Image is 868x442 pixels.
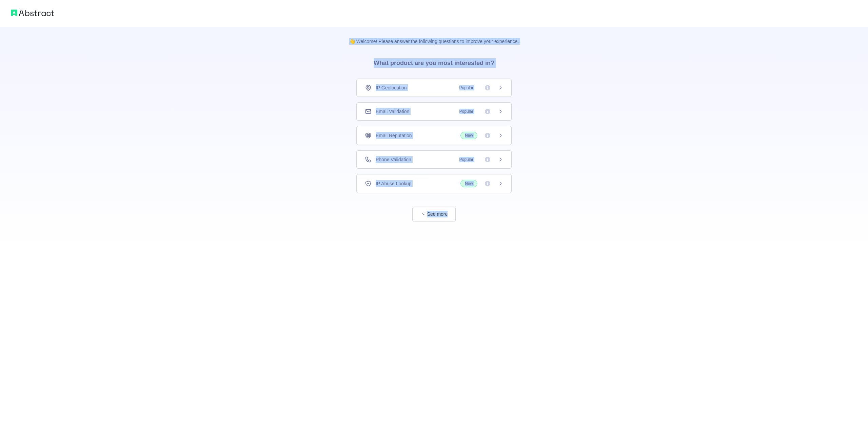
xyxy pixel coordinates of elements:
[376,180,412,187] span: IP Abuse Lookup
[460,180,477,187] span: New
[455,108,477,115] span: Popular
[376,156,411,163] span: Phone Validation
[376,108,409,115] span: Email Validation
[11,8,54,18] img: Abstract logo
[338,27,530,45] p: 👋 Welcome! Please answer the following questions to improve your experience.
[412,207,456,222] button: See more
[455,84,477,91] span: Popular
[455,156,477,163] span: Popular
[363,45,505,79] h3: What product are you most interested in?
[376,84,407,91] span: IP Geolocation
[376,132,412,139] span: Email Reputation
[460,132,477,139] span: New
